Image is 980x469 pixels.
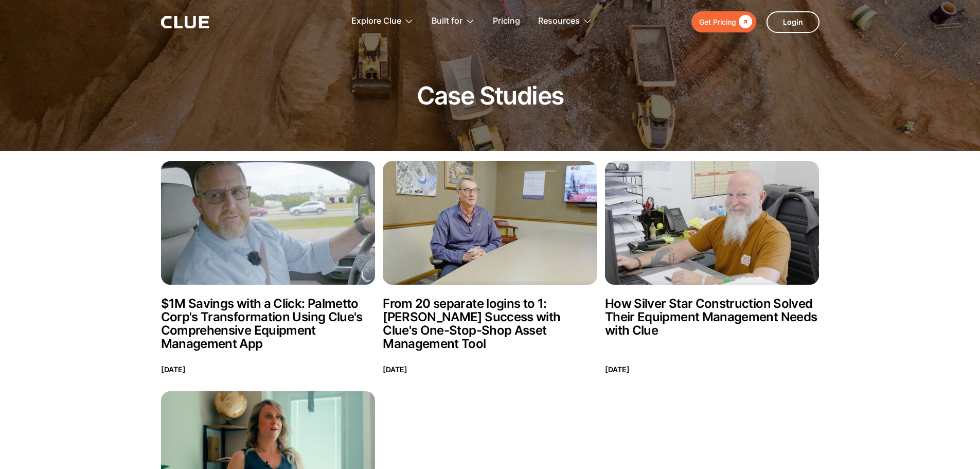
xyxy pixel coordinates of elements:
[417,82,564,110] h1: Case Studies
[736,15,752,28] div: 
[691,11,756,32] a: Get Pricing
[383,161,597,285] img: From 20 separate logins to 1: Igel's Success with Clue's One-Stop-Shop Asset Management Tool
[538,5,580,38] div: Resources
[699,15,736,28] div: Get Pricing
[432,5,462,38] div: Built for
[605,161,819,285] img: How Silver Star Construction Solved Their Equipment Management Needs with Clue
[538,5,592,38] div: Resources
[605,297,819,337] h2: How Silver Star Construction Solved Their Equipment Management Needs with Clue
[161,297,376,351] h2: $1M Savings with a Click: Palmetto Corp's Transformation Using Clue's Comprehensive Equipment Man...
[161,161,376,376] a: $1M Savings with a Click: Palmetto Corp's Transformation Using Clue's Comprehensive Equipment Man...
[351,5,401,38] div: Explore Clue
[383,297,597,351] h2: From 20 separate logins to 1: [PERSON_NAME] Success with Clue's One-Stop-Shop Asset Management Tool
[383,161,597,376] a: From 20 separate logins to 1: Igel's Success with Clue's One-Stop-Shop Asset Management ToolFrom ...
[605,363,630,376] p: [DATE]
[383,363,407,376] p: [DATE]
[161,363,186,376] p: [DATE]
[605,161,819,376] a: How Silver Star Construction Solved Their Equipment Management Needs with ClueHow Silver Star Con...
[161,161,376,285] img: $1M Savings with a Click: Palmetto Corp's Transformation Using Clue's Comprehensive Equipment Man...
[351,5,414,38] div: Explore Clue
[432,5,475,38] div: Built for
[493,5,520,38] a: Pricing
[767,11,819,33] a: Login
